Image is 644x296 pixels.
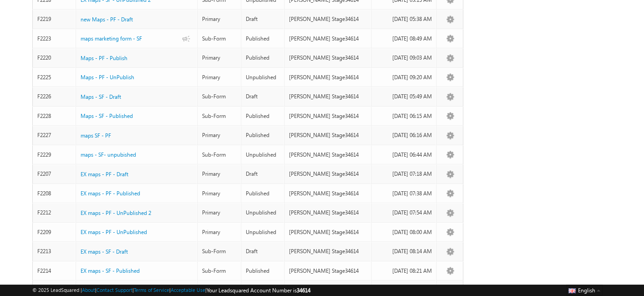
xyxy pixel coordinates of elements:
[202,15,237,23] div: Primary
[376,131,432,139] div: [DATE] 06:16 AM
[81,267,140,274] span: EX maps - SF - Published
[289,170,367,178] div: [PERSON_NAME] Stage34614
[37,170,72,178] div: F2207
[376,247,432,255] div: [DATE] 08:14 AM
[81,112,133,120] a: Maps - SF - Published
[81,73,134,82] a: Maps - PF - UnPublish
[246,228,280,236] div: Unpublished
[246,73,280,82] div: Unpublished
[202,189,237,198] div: Primary
[376,267,432,275] div: [DATE] 08:21 AM
[289,228,367,236] div: [PERSON_NAME] Stage34614
[246,112,280,120] div: Published
[246,54,280,62] div: Published
[81,132,111,139] span: maps SF - PF
[202,131,237,139] div: Primary
[81,54,127,62] a: Maps - PF - Publish
[81,112,133,119] span: Maps - SF - Published
[81,93,121,100] span: Maps - SF - Draft
[81,16,133,23] span: new Maps - PF - Draft
[289,131,367,139] div: [PERSON_NAME] Stage34614
[297,287,310,294] span: 34614
[376,35,432,43] div: [DATE] 08:49 AM
[202,209,237,217] div: Primary
[246,131,280,139] div: Published
[37,151,72,159] div: F2229
[37,247,72,255] div: F2213
[37,35,72,43] div: F2223
[81,132,111,140] a: maps SF - PF
[81,267,140,275] a: EX maps - SF - Published
[289,209,367,217] div: [PERSON_NAME] Stage34614
[81,228,147,236] a: EX maps - PF - UnPublished
[81,93,121,101] a: Maps - SF - Draft
[376,54,432,62] div: [DATE] 09:03 AM
[81,209,151,217] a: EX maps - PF - UnPublished 2
[81,190,140,197] span: EX maps - PF - Published
[202,151,237,159] div: Sub-Form
[376,228,432,236] div: [DATE] 08:00 AM
[289,267,367,275] div: [PERSON_NAME] Stage34614
[289,15,367,23] div: [PERSON_NAME] Stage34614
[37,15,72,23] div: F2219
[32,286,310,295] span: © 2025 LeadSquared | | | | |
[289,73,367,82] div: [PERSON_NAME] Stage34614
[81,248,128,256] a: EX maps - SF - Draft
[289,189,367,198] div: [PERSON_NAME] Stage34614
[376,189,432,198] div: [DATE] 07:38 AM
[376,92,432,101] div: [DATE] 05:49 AM
[246,92,280,101] div: Draft
[37,92,72,101] div: F2226
[376,112,432,120] div: [DATE] 06:15 AM
[289,35,367,43] div: [PERSON_NAME] Stage34614
[246,151,280,159] div: Unpublished
[81,209,151,216] span: EX maps - PF - UnPublished 2
[81,151,136,159] a: maps - SF- unpubished
[37,189,72,198] div: F2208
[81,15,133,24] a: new Maps - PF - Draft
[246,170,280,178] div: Draft
[246,209,280,217] div: Unpublished
[566,285,603,296] button: English
[37,267,72,275] div: F2214
[134,287,169,293] a: Terms of Service
[246,267,280,275] div: Published
[37,73,72,82] div: F2225
[289,112,367,120] div: [PERSON_NAME] Stage34614
[81,229,147,235] span: EX maps - PF - UnPublished
[289,54,367,62] div: [PERSON_NAME] Stage34614
[246,247,280,255] div: Draft
[202,267,237,275] div: Sub-Form
[81,248,128,255] span: EX maps - SF - Draft
[81,170,128,179] a: EX maps - PF - Draft
[96,287,132,293] a: Contact Support
[289,151,367,159] div: [PERSON_NAME] Stage34614
[376,170,432,178] div: [DATE] 07:18 AM
[171,287,205,293] a: Acceptable Use
[289,92,367,101] div: [PERSON_NAME] Stage34614
[37,228,72,236] div: F2209
[202,92,237,101] div: Sub-Form
[376,15,432,23] div: [DATE] 05:38 AM
[202,170,237,178] div: Primary
[246,189,280,198] div: Published
[202,247,237,255] div: Sub-Form
[289,247,367,255] div: [PERSON_NAME] Stage34614
[202,112,237,120] div: Sub-Form
[202,54,237,62] div: Primary
[376,73,432,82] div: [DATE] 09:20 AM
[246,15,280,23] div: Draft
[82,287,95,293] a: About
[37,209,72,217] div: F2212
[37,131,72,139] div: F2227
[207,287,310,294] span: Your Leadsquared Account Number is
[81,35,142,43] a: maps marketing form - SF
[578,287,595,294] span: English
[81,55,127,61] span: Maps - PF - Publish
[246,35,280,43] div: Published
[81,189,140,198] a: EX maps - PF - Published
[37,112,72,120] div: F2228
[376,151,432,159] div: [DATE] 06:44 AM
